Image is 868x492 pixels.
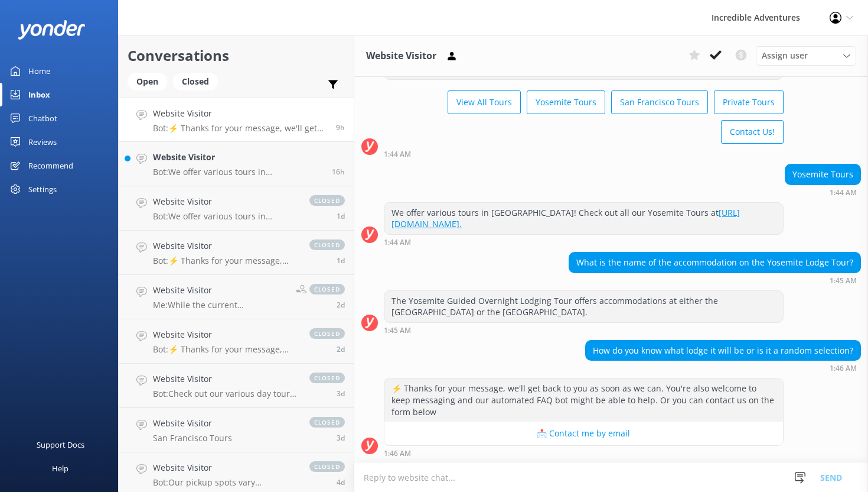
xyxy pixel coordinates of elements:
div: ⚡ Thanks for your message, we'll get back to you as soon as we can. You're also welcome to keep m... [384,378,783,422]
div: Oct 14 2025 10:45pm (UTC -07:00) America/Los_Angeles [569,276,861,284]
h3: Website Visitor [366,48,436,64]
p: Bot: ⚡ Thanks for your message, we'll get back to you as soon as we can. You're also welcome to k... [153,255,298,266]
p: Bot: We offer various tours in [GEOGRAPHIC_DATA]! Check out all our Yosemite Tours at [URL][DOMAI... [153,211,298,222]
h4: Website Visitor [153,195,298,208]
a: Website VisitorBot:⚡ Thanks for your message, we'll get back to you as soon as we can. You're als... [119,98,354,142]
h2: Conversations [128,44,345,67]
span: Oct 13 2025 12:50am (UTC -07:00) America/Los_Angeles [337,344,345,354]
div: Oct 14 2025 10:44pm (UTC -07:00) America/Los_Angeles [384,150,784,158]
div: Oct 14 2025 10:45pm (UTC -07:00) America/Los_Angeles [384,326,784,334]
a: Open [128,75,173,88]
strong: 1:44 AM [384,151,411,158]
div: The Yosemite Guided Overnight Lodging Tour offers accommodations at either the [GEOGRAPHIC_DATA] ... [384,291,783,322]
span: closed [309,328,345,339]
span: closed [309,461,345,472]
div: Oct 14 2025 10:46pm (UTC -07:00) America/Los_Angeles [585,364,861,372]
strong: 1:46 AM [830,365,857,372]
span: Oct 11 2025 08:06am (UTC -07:00) America/Los_Angeles [337,433,345,443]
a: Website VisitorMe:While the current government shutdown has temporarily affected access to [PERSO... [119,275,354,319]
div: Yosemite Tours [785,164,860,184]
strong: 1:44 AM [384,239,411,246]
span: closed [309,417,345,428]
div: Settings [28,177,57,201]
p: San Francisco Tours [153,433,232,444]
span: closed [309,239,345,250]
div: Inbox [28,83,50,106]
button: Yosemite Tours [527,90,605,114]
div: What is the name of the accommodation on the Yosemite Lodge Tour? [569,253,860,273]
div: We offer various tours in [GEOGRAPHIC_DATA]! Check out all our Yosemite Tours at [384,203,783,234]
span: Assign user [762,49,808,62]
img: yonder-white-logo.png [18,20,86,40]
p: Bot: ⚡ Thanks for your message, we'll get back to you as soon as we can. You're also welcome to k... [153,123,327,134]
p: Bot: Our pickup spots vary depending on the tour you select. To get the most accurate pickup info... [153,477,298,488]
a: Website VisitorBot:⚡ Thanks for your message, we'll get back to you as soon as we can. You're als... [119,231,354,275]
span: Oct 11 2025 11:45am (UTC -07:00) America/Los_Angeles [337,389,345,399]
span: Oct 10 2025 11:59pm (UTC -07:00) America/Los_Angeles [337,477,345,487]
div: Oct 14 2025 10:44pm (UTC -07:00) America/Los_Angeles [785,188,861,196]
a: Website VisitorBot:We offer various tours in [GEOGRAPHIC_DATA]! Check out all our Yosemite Tours ... [119,186,354,231]
a: Website VisitorBot:Check out our various day tours in [GEOGRAPHIC_DATA] at [URL][DOMAIN_NAME].clo... [119,364,354,408]
h4: Website Visitor [153,284,287,297]
button: View All Tours [448,90,521,114]
span: Oct 14 2025 03:03pm (UTC -07:00) America/Los_Angeles [332,167,345,177]
a: Closed [173,75,224,88]
strong: 1:45 AM [384,327,411,334]
span: closed [309,195,345,206]
div: Assign User [756,46,856,65]
span: Oct 13 2025 09:14am (UTC -07:00) America/Los_Angeles [337,255,345,266]
span: Oct 13 2025 03:47pm (UTC -07:00) America/Los_Angeles [337,211,345,221]
div: Home [28,59,50,83]
a: [URL][DOMAIN_NAME]. [391,207,740,230]
p: Bot: We offer various tours in [GEOGRAPHIC_DATA]! Check out all our Yosemite Tours at [URL][DOMAI... [153,167,323,177]
strong: 1:46 AM [384,450,411,457]
div: Recommend [28,154,73,177]
h4: Website Visitor [153,373,298,386]
p: Me: While the current government shutdown has temporarily affected access to [PERSON_NAME][GEOGRA... [153,300,287,310]
div: Open [128,73,167,90]
h4: Website Visitor [153,239,298,253]
a: Website VisitorBot:We offer various tours in [GEOGRAPHIC_DATA]! Check out all our Yosemite Tours ... [119,142,354,186]
div: Support Docs [37,433,84,457]
p: Bot: ⚡ Thanks for your message, we'll get back to you as soon as we can. You're also welcome to k... [153,344,298,355]
h4: Website Visitor [153,107,327,120]
span: closed [309,373,345,383]
div: Reviews [28,130,57,154]
div: Help [52,457,68,480]
div: How do you know what lodge it will be or is it a random selection? [586,341,860,361]
a: Website VisitorBot:⚡ Thanks for your message, we'll get back to you as soon as we can. You're als... [119,319,354,364]
div: Chatbot [28,106,57,130]
strong: 1:45 AM [830,277,857,284]
span: Oct 13 2025 07:28am (UTC -07:00) America/Los_Angeles [337,300,345,310]
div: Oct 14 2025 10:46pm (UTC -07:00) America/Los_Angeles [384,449,784,457]
span: Oct 14 2025 10:46pm (UTC -07:00) America/Los_Angeles [336,122,345,132]
div: Closed [173,73,218,90]
span: closed [309,284,345,294]
button: San Francisco Tours [611,90,708,114]
a: Website VisitorSan Francisco Toursclosed3d [119,408,354,452]
h4: Website Visitor [153,461,298,474]
button: Private Tours [714,90,784,114]
div: Oct 14 2025 10:44pm (UTC -07:00) America/Los_Angeles [384,238,784,246]
h4: Website Visitor [153,328,298,341]
h4: Website Visitor [153,151,323,164]
button: 📩 Contact me by email [384,422,783,445]
strong: 1:44 AM [830,189,857,196]
p: Bot: Check out our various day tours in [GEOGRAPHIC_DATA] at [URL][DOMAIN_NAME]. [153,389,298,399]
button: Contact Us! [721,120,784,144]
h4: Website Visitor [153,417,232,430]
